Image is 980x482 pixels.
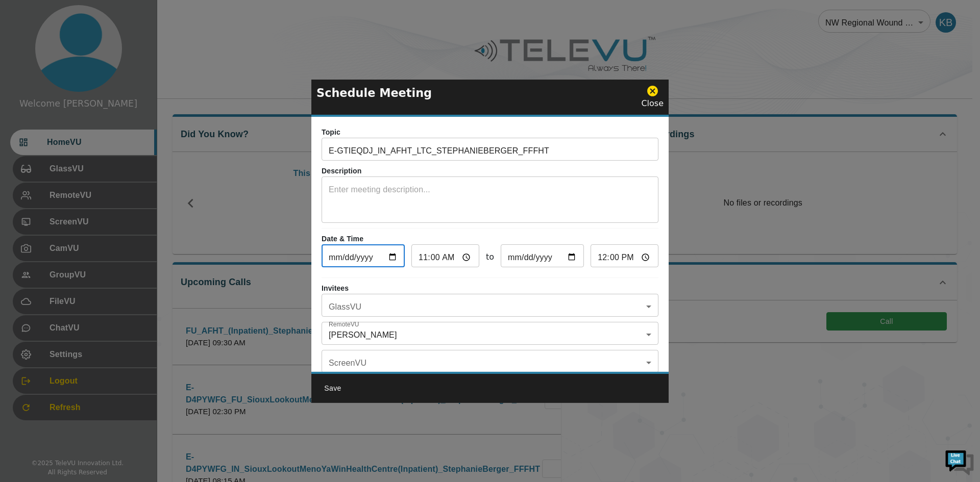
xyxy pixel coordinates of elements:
div: Close [641,85,664,110]
div: Minimize live chat window [167,5,192,30]
img: d_736959983_company_1615157101543_736959983 [17,47,43,73]
p: Date & Time [322,234,658,244]
p: Topic [322,127,658,138]
textarea: Type your message and hit 'Enter' [5,278,194,314]
div: [PERSON_NAME] [322,324,658,345]
p: Description [322,166,658,176]
img: Chat Widget [944,446,975,477]
button: Save [316,379,349,398]
p: Invitees [322,283,658,294]
div: ​ [322,296,658,317]
div: Chat with us now [53,54,171,67]
div: ​ [322,352,658,373]
span: to [486,251,494,263]
p: Schedule Meeting [316,84,432,102]
span: We're online! [59,129,141,232]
